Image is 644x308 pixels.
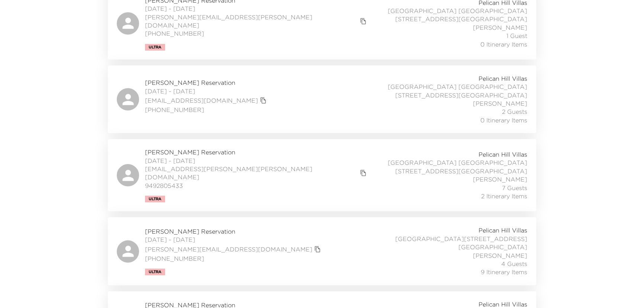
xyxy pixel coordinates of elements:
span: [PERSON_NAME] [473,23,527,32]
span: 1 Guest [506,32,527,40]
span: 0 Itinerary Items [480,40,527,48]
a: [PERSON_NAME] Reservation[DATE] - [DATE][EMAIL_ADDRESS][PERSON_NAME][PERSON_NAME][DOMAIN_NAME]cop... [108,139,536,211]
button: copy primary member email [312,244,323,254]
span: [PERSON_NAME] Reservation [145,148,368,156]
span: [DATE] - [DATE] [145,235,323,244]
span: 0 Itinerary Items [480,116,527,124]
span: Ultra [149,45,161,49]
button: copy primary member email [258,95,268,106]
span: [DATE] - [DATE] [145,87,268,95]
a: [EMAIL_ADDRESS][DOMAIN_NAME] [145,96,258,105]
a: [PERSON_NAME] Reservation[DATE] - [DATE][PERSON_NAME][EMAIL_ADDRESS][DOMAIN_NAME]copy primary mem... [108,217,536,285]
span: [GEOGRAPHIC_DATA] [GEOGRAPHIC_DATA][STREET_ADDRESS][GEOGRAPHIC_DATA] [368,158,527,175]
button: copy primary member email [358,168,368,178]
span: [PERSON_NAME] [473,99,527,108]
span: [PHONE_NUMBER] [145,29,368,38]
a: [EMAIL_ADDRESS][PERSON_NAME][PERSON_NAME][DOMAIN_NAME] [145,165,358,182]
span: [PHONE_NUMBER] [145,254,323,263]
span: Pelican Hill Villas [479,150,527,158]
span: 2 Itinerary Items [481,192,527,200]
span: [PERSON_NAME] [473,175,527,183]
span: 9492805433 [145,182,368,190]
span: [PERSON_NAME] Reservation [145,78,268,87]
span: 7 Guests [502,184,527,192]
span: Pelican Hill Villas [479,226,527,234]
span: [DATE] - [DATE] [145,157,368,165]
span: [PHONE_NUMBER] [145,106,268,114]
span: [PERSON_NAME] Reservation [145,227,323,235]
span: [DATE] - [DATE] [145,4,368,13]
span: 4 Guests [501,260,527,268]
a: [PERSON_NAME][EMAIL_ADDRESS][PERSON_NAME][DOMAIN_NAME] [145,13,358,30]
span: 2 Guests [502,108,527,116]
span: 9 Itinerary Items [481,268,527,276]
span: [PERSON_NAME] [473,251,527,260]
a: [PERSON_NAME][EMAIL_ADDRESS][DOMAIN_NAME] [145,245,312,253]
span: [GEOGRAPHIC_DATA][STREET_ADDRESS][GEOGRAPHIC_DATA] [363,235,527,251]
a: [PERSON_NAME] Reservation[DATE] - [DATE][EMAIL_ADDRESS][DOMAIN_NAME]copy primary member email[PHO... [108,65,536,133]
span: [GEOGRAPHIC_DATA] [GEOGRAPHIC_DATA][STREET_ADDRESS][GEOGRAPHIC_DATA] [363,83,527,99]
span: Ultra [149,197,161,201]
span: Pelican Hill Villas [479,74,527,83]
span: Ultra [149,270,161,274]
button: copy primary member email [358,16,368,26]
span: [GEOGRAPHIC_DATA] [GEOGRAPHIC_DATA][STREET_ADDRESS][GEOGRAPHIC_DATA] [368,7,527,23]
